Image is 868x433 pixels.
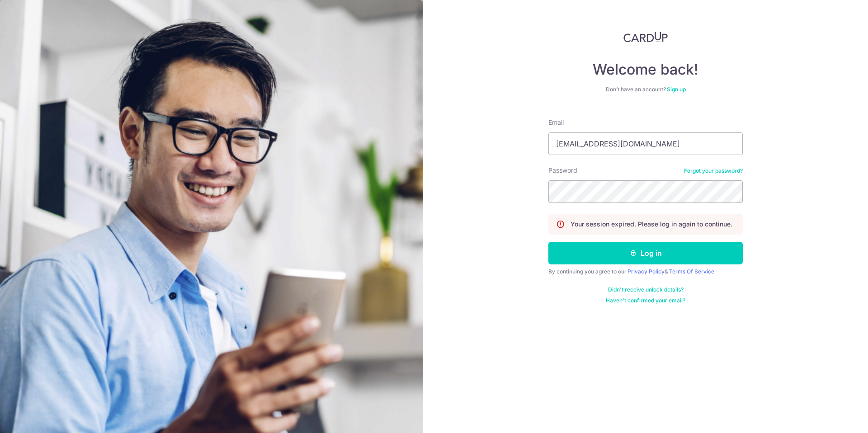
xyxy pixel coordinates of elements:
label: Email [548,118,564,127]
p: Your session expired. Please log in again to continue. [571,220,732,229]
h4: Welcome back! [548,61,743,79]
div: By continuing you agree to our & [548,268,743,275]
div: Don’t have an account? [548,86,743,93]
a: Didn't receive unlock details? [608,286,684,293]
label: Password [548,166,577,175]
a: Privacy Policy [627,268,665,275]
a: Sign up [667,86,686,93]
a: Forgot your password? [684,167,743,174]
a: Terms Of Service [669,268,714,275]
button: Log in [548,242,743,264]
a: Haven't confirmed your email? [606,297,685,304]
img: CardUp Logo [623,32,668,42]
input: Enter your Email [548,132,743,155]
